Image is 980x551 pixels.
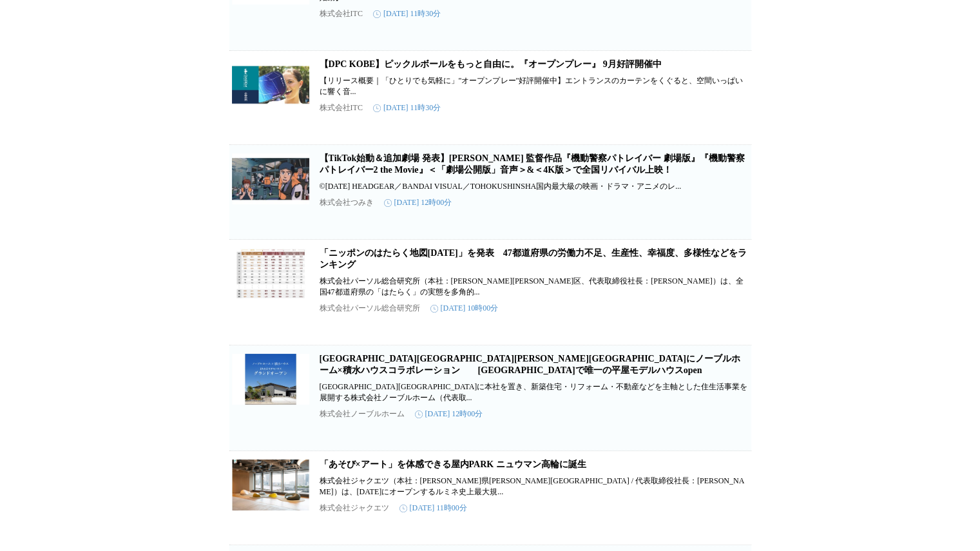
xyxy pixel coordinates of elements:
[232,459,309,510] img: 「あそび×アート」を体感できる屋内PARK ニュウマン高輪に誕生
[320,153,745,175] a: 【TikTok始動＆追加劇場 発表】[PERSON_NAME] 監督作品『機動警察パトレイバー 劇場版』『機動警察パトレイバー2 the Movie』＜「劇場公開版」音声＞&＜4K版＞で全国リバ...
[320,181,749,192] p: ©[DATE] HEADGEAR／BANDAI VISUAL／TOHOKUSHINSHA国内最大級の映画・ドラマ・アニメのレ...
[415,409,483,420] time: [DATE] 12時00分
[320,459,586,469] a: 「あそび×アート」を体感できる屋内PARK ニュウマン高輪に誕生
[373,8,441,19] time: [DATE] 11時30分
[232,59,309,110] img: 【DPC KOBE】ピックルボールをもっと自由に。『オープンプレー』 9月好評開催中
[320,476,749,498] p: 株式会社ジャクエツ（本社：[PERSON_NAME]県[PERSON_NAME][GEOGRAPHIC_DATA] / 代表取締役社長：[PERSON_NAME]）は、[DATE]にオープンする...
[320,409,405,420] p: 株式会社ノーブルホーム
[384,197,452,208] time: [DATE] 12時00分
[430,303,499,314] time: [DATE] 10時00分
[320,276,749,298] p: 株式会社パーソル総合研究所（本社：[PERSON_NAME][PERSON_NAME]区、代表取締役社長：[PERSON_NAME]）は、全国47都道府県の「はたらく」の実態を多角的...
[320,75,749,97] p: 【リリース概要｜「ひとりでも気軽に」"オープンプレー"好評開催中】エントランスのカーテンをくぐると、空間いっぱいに響く音...
[320,59,662,69] a: 【DPC KOBE】ピックルボールをもっと自由に。『オープンプレー』 9月好評開催中
[320,102,363,113] p: 株式会社ITC
[320,248,747,269] a: 「ニッポンのはたらく地図[DATE]」を発表 47都道府県の労働力不足、生産性、幸福度、多様性などをランキング
[232,353,309,405] img: 茨城県水戸市笠原町にノーブルホーム×積水ハウスコラボレーション 北関東で唯一の平屋モデルハウスopen
[320,503,389,514] p: 株式会社ジャクエツ
[320,8,363,19] p: 株式会社ITC
[320,354,740,375] a: [GEOGRAPHIC_DATA][GEOGRAPHIC_DATA][PERSON_NAME][GEOGRAPHIC_DATA]にノーブルホーム×積水ハウスコラボレーション [GEOGRAPHI...
[373,102,441,113] time: [DATE] 11時30分
[232,153,309,204] img: 【TikTok始動＆追加劇場 発表】押井守 監督作品『機動警察パトレイバー 劇場版』『機動警察パトレイバー2 the Movie』＜「劇場公開版」音声＞&＜4K版＞で全国リバイバル上映！
[399,503,467,514] time: [DATE] 11時00分
[232,247,309,299] img: 「ニッポンのはたらく地図2025」を発表 47都道府県の労働力不足、生産性、幸福度、多様性などをランキング
[320,303,420,314] p: 株式会社パーソル総合研究所
[320,382,749,403] p: [GEOGRAPHIC_DATA][GEOGRAPHIC_DATA]に本社を置き、新築住宅・リフォーム・不動産などを主軸とした住⽣活事業を展開する株式会社ノーブルホーム（代表取...
[320,197,374,208] p: 株式会社つみき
